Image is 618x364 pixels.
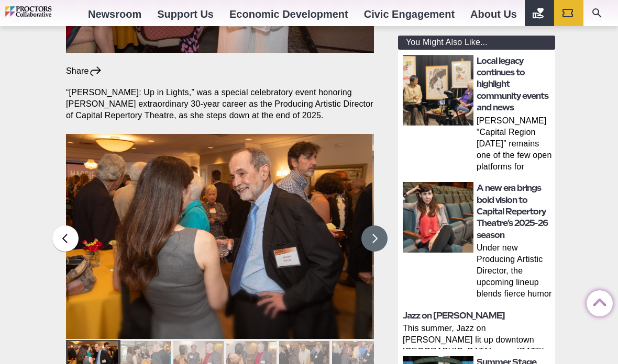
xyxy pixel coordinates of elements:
p: This summer, Jazz on [PERSON_NAME] lit up downtown [GEOGRAPHIC_DATA] every [DATE] with live, lunc... [403,323,552,349]
img: Proctors logo [5,6,80,16]
div: You Might Also Like... [398,36,555,50]
p: [PERSON_NAME] “Capital Region [DATE]” remains one of the few open platforms for everyday voices S... [477,115,552,175]
p: “[PERSON_NAME]: Up in Lights,” was a special celebratory event honoring [PERSON_NAME] extraordina... [66,87,374,121]
img: thumbnail: Local legacy continues to highlight community events and news [403,55,473,126]
button: Next slide [361,225,388,252]
a: Jazz on [PERSON_NAME] [403,311,505,321]
a: Local legacy continues to highlight community events and news [477,56,548,113]
div: Share [66,65,102,77]
img: thumbnail: A new era brings bold vision to Capital Repertory Theatre’s 2025-26 season [403,182,473,253]
a: Back to Top [587,291,608,312]
button: Previous slide [52,225,79,252]
a: A new era brings bold vision to Capital Repertory Theatre’s 2025-26 season [477,183,548,240]
p: Under new Producing Artistic Director, the upcoming lineup blends fierce humor and dazzling theat... [477,242,552,302]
